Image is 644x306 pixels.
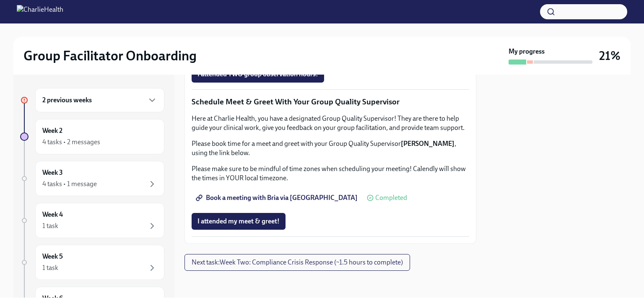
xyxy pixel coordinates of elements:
[192,114,469,132] p: Here at Charlie Health, you have a designated Group Quality Supervisor! They are there to help gu...
[599,48,621,63] h3: 21%
[401,140,454,148] strong: [PERSON_NAME]
[509,47,545,56] strong: My progress
[42,126,62,135] h6: Week 2
[192,96,469,107] p: Schedule Meet & Greet With Your Group Quality Supervisor
[192,213,286,230] button: I attended my meet & greet!
[42,179,97,189] div: 4 tasks • 1 message
[42,294,63,303] h6: Week 6
[184,254,410,271] button: Next task:Week Two: Compliance Crisis Response (~1.5 hours to complete)
[192,164,469,183] p: Please make sure to be mindful of time zones when scheduling your meeting! Calendly will show the...
[42,168,63,177] h6: Week 3
[42,221,58,231] div: 1 task
[197,217,280,226] span: I attended my meet & greet!
[192,139,469,158] p: Please book time for a meet and greet with your Group Quality Supervisor , using the link below.
[23,47,197,64] h2: Group Facilitator Onboarding
[20,161,164,196] a: Week 34 tasks • 1 message
[20,245,164,280] a: Week 51 task
[42,252,63,261] h6: Week 5
[192,258,403,267] span: Next task : Week Two: Compliance Crisis Response (~1.5 hours to complete)
[42,96,92,105] h6: 2 previous weeks
[17,5,63,18] img: CharlieHealth
[42,137,100,147] div: 4 tasks • 2 messages
[375,194,407,201] span: Completed
[20,119,164,154] a: Week 24 tasks • 2 messages
[197,194,358,202] span: Book a meeting with Bria via [GEOGRAPHIC_DATA]
[42,263,58,272] div: 1 task
[192,189,364,206] a: Book a meeting with Bria via [GEOGRAPHIC_DATA]
[20,203,164,238] a: Week 41 task
[35,88,164,112] div: 2 previous weeks
[42,210,63,219] h6: Week 4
